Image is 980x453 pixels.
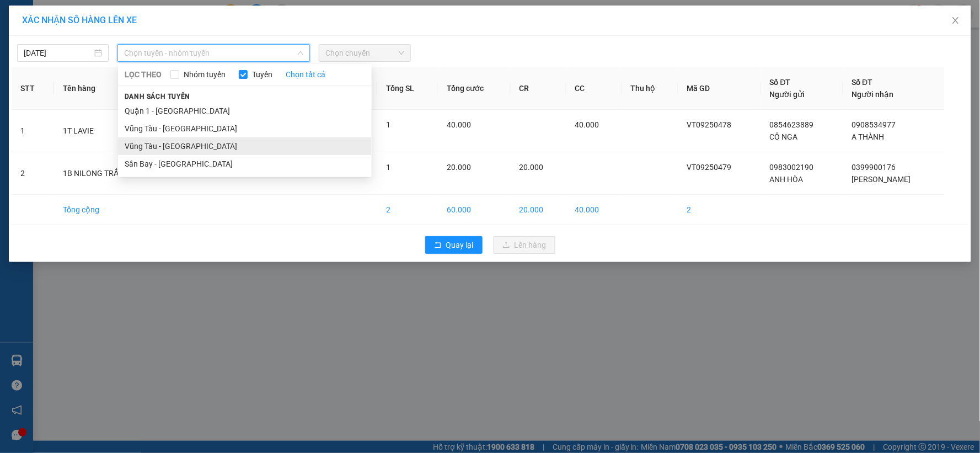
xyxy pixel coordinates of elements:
[286,68,325,81] a: Chọn tất cả
[770,132,798,141] span: CÔ NGA
[297,50,304,56] span: down
[511,195,566,225] td: 20.000
[9,36,98,49] div: CÔ NGA
[54,195,167,225] td: Tổng cộng
[852,132,885,141] span: A THÀNH
[179,68,230,81] span: Nhóm tuyến
[770,78,791,87] span: Số ĐT
[940,6,971,36] button: Close
[770,163,814,172] span: 0983002190
[425,236,483,254] button: rollbackQuay lại
[622,67,678,110] th: Thu hộ
[852,78,873,87] span: Số ĐT
[438,195,511,225] td: 60.000
[852,90,894,99] span: Người nhận
[511,67,566,110] th: CR
[118,102,372,120] li: Quận 1 - [GEOGRAPHIC_DATA]
[105,49,194,62] div: A THÀNH
[852,120,896,129] span: 0908534977
[24,47,92,59] input: 15/09/2025
[105,62,194,78] div: 0908534977
[12,67,54,110] th: STT
[386,120,390,129] span: 1
[125,68,162,81] span: LỌC THEO
[121,78,170,97] span: VP184
[951,16,960,25] span: close
[687,120,732,129] span: VT09250478
[124,45,303,61] span: Chọn tuyến - nhóm tuyến
[118,137,372,155] li: Vũng Tàu - [GEOGRAPHIC_DATA]
[105,9,194,49] div: VP 184 [PERSON_NAME] - HCM
[325,45,404,61] span: Chọn chuyến
[118,92,197,102] span: Danh sách tuyến
[9,9,98,36] div: VP 108 [PERSON_NAME]
[377,195,438,225] td: 2
[54,110,167,152] td: 1T LAVIE
[9,10,26,22] span: Gửi:
[520,163,544,172] span: 20.000
[386,163,390,172] span: 1
[687,163,732,172] span: VT09250479
[566,67,622,110] th: CC
[678,67,761,110] th: Mã GD
[575,120,599,129] span: 40.000
[22,15,137,25] span: XÁC NHẬN SỐ HÀNG LÊN XE
[54,152,167,195] td: 1B NILONG TRẮNG
[447,163,471,172] span: 20.000
[770,175,804,184] span: ANH HÒA
[248,68,277,81] span: Tuyến
[494,236,555,254] button: uploadLên hàng
[54,67,167,110] th: Tên hàng
[118,120,372,137] li: Vũng Tàu - [GEOGRAPHIC_DATA]
[678,195,761,225] td: 2
[105,10,132,22] span: Nhận:
[447,120,471,129] span: 40.000
[9,49,98,65] div: 0854623889
[446,239,474,251] span: Quay lại
[12,110,54,152] td: 1
[852,163,896,172] span: 0399900176
[770,120,814,129] span: 0854623889
[566,195,622,225] td: 40.000
[770,90,805,99] span: Người gửi
[438,67,511,110] th: Tổng cước
[377,67,438,110] th: Tổng SL
[118,155,372,173] li: Sân Bay - [GEOGRAPHIC_DATA]
[852,175,911,184] span: [PERSON_NAME]
[434,241,442,250] span: rollback
[12,152,54,195] td: 2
